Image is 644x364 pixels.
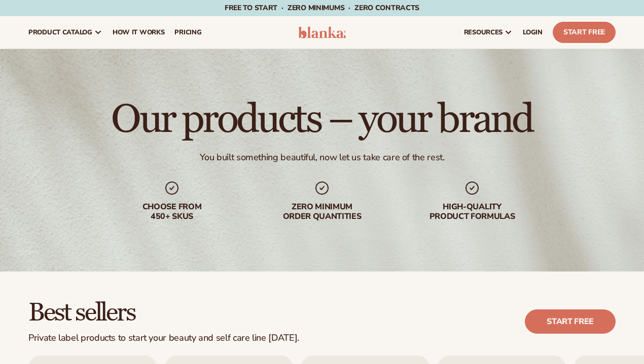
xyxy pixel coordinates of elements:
[28,28,92,36] span: product catalog
[28,300,299,327] h2: Best sellers
[108,16,170,49] a: How It Works
[28,333,299,344] div: Private label products to start your beauty and self care line [DATE].
[523,28,543,36] span: LOGIN
[464,28,503,36] span: resources
[169,16,206,49] a: pricing
[225,3,419,13] span: Free to start · ZERO minimums · ZERO contracts
[525,309,616,334] a: Start free
[174,28,201,36] span: pricing
[407,202,537,221] div: High-quality product formulas
[107,202,237,221] div: Choose from 450+ Skus
[518,16,548,49] a: LOGIN
[111,99,532,140] h1: Our products – your brand
[23,16,108,49] a: product catalog
[459,16,518,49] a: resources
[257,202,387,221] div: Zero minimum order quantities
[113,28,165,36] span: How It Works
[200,152,445,163] div: You built something beautiful, now let us take care of the rest.
[553,22,616,43] a: Start Free
[298,26,346,38] img: logo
